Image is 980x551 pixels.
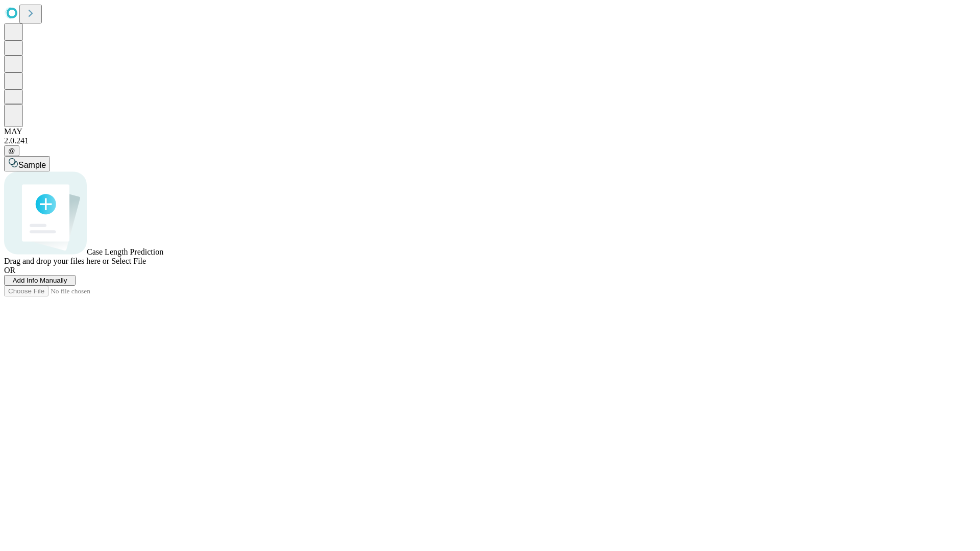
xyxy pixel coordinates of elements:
span: Add Info Manually [13,277,67,284]
button: Add Info Manually [4,275,76,286]
button: Sample [4,156,50,171]
button: @ [4,145,19,156]
span: Drag and drop your files here or [4,257,109,265]
span: Sample [18,161,46,169]
div: MAY [4,127,976,136]
div: 2.0.241 [4,136,976,145]
span: Case Length Prediction [87,247,163,256]
span: @ [8,147,15,155]
span: OR [4,266,15,274]
span: Select File [111,257,146,265]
